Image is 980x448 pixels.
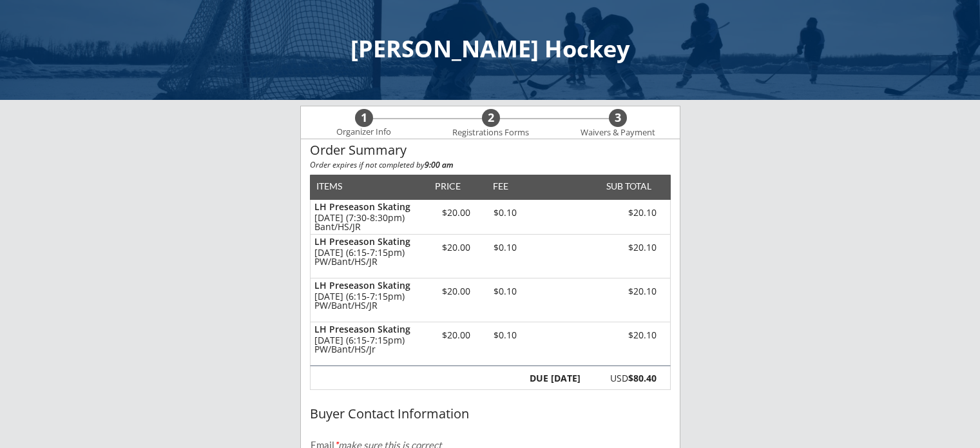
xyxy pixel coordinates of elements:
div: Order expires if not completed by [310,161,671,169]
div: SUB TOTAL [601,182,651,191]
div: [DATE] (6:15-7:15pm) PW/Bant/HS/JR [314,248,423,266]
div: [PERSON_NAME] Hockey [13,37,967,61]
div: $20.00 [429,243,484,252]
div: DUE [DATE] [527,374,581,383]
div: $20.10 [584,331,657,340]
div: $20.10 [584,287,657,296]
div: 3 [609,111,627,125]
div: LH Preseason Skating [314,325,423,334]
div: Buyer Contact Information [310,407,671,421]
div: $20.10 [584,243,657,252]
div: $20.00 [429,208,484,217]
div: FEE [484,182,517,191]
div: LH Preseason Skating [314,202,423,211]
div: [DATE] (6:15-7:15pm) PW/Bant/HS/Jr [314,336,423,354]
div: 1 [355,111,373,125]
div: [DATE] (6:15-7:15pm) PW/Bant/HS/JR [314,292,423,310]
div: $20.00 [429,331,484,340]
div: $20.00 [429,287,484,296]
div: LH Preseason Skating [314,281,423,290]
div: $0.10 [484,287,527,296]
div: USD [588,374,657,383]
div: PRICE [429,182,467,191]
div: Order Summary [310,143,671,157]
strong: 9:00 am [425,159,453,170]
div: [DATE] (7:30-8:30pm) Bant/HS/JR [314,213,423,231]
strong: $80.40 [628,372,657,384]
div: LH Preseason Skating [314,237,423,246]
div: $0.10 [484,331,527,340]
div: 2 [482,111,500,125]
div: ITEMS [316,182,362,191]
div: $0.10 [484,208,527,217]
div: Registrations Forms [447,128,535,138]
div: $20.10 [584,208,657,217]
div: $0.10 [484,243,527,252]
div: Organizer Info [329,127,399,137]
div: Waivers & Payment [573,128,662,138]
